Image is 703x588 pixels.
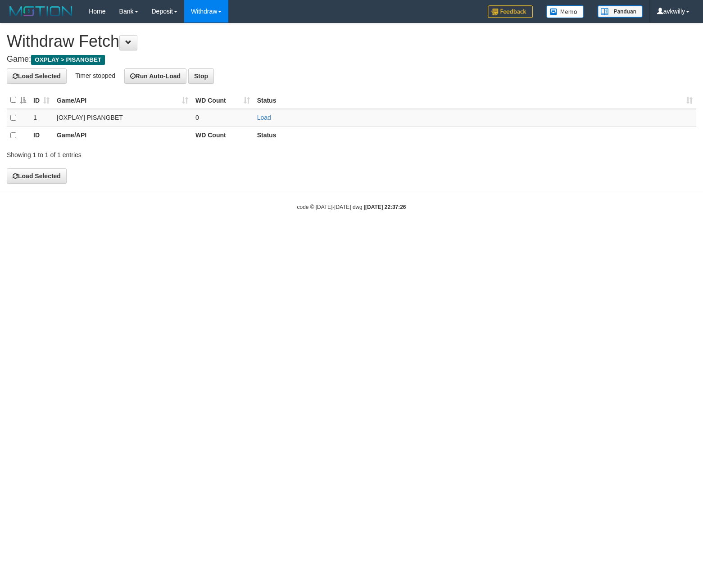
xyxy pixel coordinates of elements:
[195,114,199,121] span: 0
[30,109,53,127] td: 1
[7,147,286,159] div: Showing 1 to 1 of 1 entries
[254,91,696,109] th: Status: activate to sort column ascending
[254,127,696,144] th: Status
[7,55,696,64] h4: Game:
[53,91,192,109] th: Game/API: activate to sort column ascending
[297,204,406,210] small: code © [DATE]-[DATE] dwg |
[192,91,254,109] th: WD Count: activate to sort column ascending
[257,114,271,121] a: Load
[598,5,643,18] img: panduan.png
[7,5,75,18] img: MOTION_logo.png
[192,127,254,144] th: WD Count
[365,204,406,210] strong: [DATE] 22:37:26
[75,72,115,79] span: Timer stopped
[53,109,192,127] td: [OXPLAY] PISANGBET
[7,68,67,84] button: Load Selected
[124,68,187,84] button: Run Auto-Load
[31,55,105,65] span: OXPLAY > PISANGBET
[7,32,696,50] h1: Withdraw Fetch
[30,91,53,109] th: ID: activate to sort column ascending
[546,5,584,18] img: Button%20Memo.svg
[7,168,67,184] button: Load Selected
[30,127,53,144] th: ID
[53,127,192,144] th: Game/API
[488,5,533,18] img: Feedback.jpg
[188,68,214,84] button: Stop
